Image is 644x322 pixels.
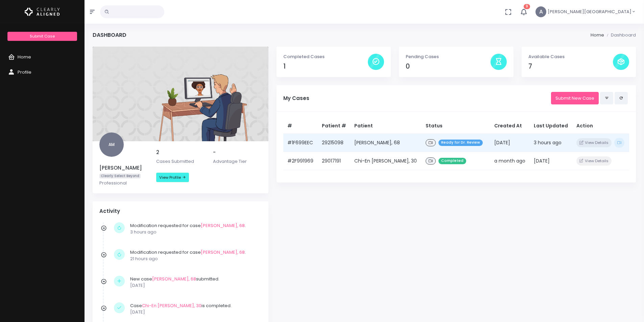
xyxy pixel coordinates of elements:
[350,118,422,134] th: Patient
[572,118,629,134] th: Action
[99,174,141,179] span: Clearly Select Beyond
[528,53,613,60] p: Available Cases
[99,180,148,187] p: Professional
[438,140,483,146] span: Ready for Dr. Review
[201,249,245,255] a: [PERSON_NAME], 68
[130,302,258,316] div: Case is completed.
[130,282,258,289] p: [DATE]
[99,208,262,214] h4: Activity
[130,222,258,236] div: Modification requested for case .
[130,255,258,262] p: 21 hours ago
[283,95,551,101] h5: My Cases
[156,173,189,182] a: View Profile
[350,133,422,152] td: [PERSON_NAME], 68
[318,133,351,152] td: 29215098
[130,229,258,236] p: 3 hours ago
[551,92,599,104] a: Submit New Case
[213,149,262,155] h5: -
[25,5,60,19] img: Logo Horizontal
[318,118,351,134] th: Patient #
[7,32,77,41] a: Submit Case
[142,302,201,309] a: Chi-En [PERSON_NAME], 30
[576,138,611,147] button: View Details
[213,158,262,165] p: Advantage Tier
[18,69,31,75] span: Profile
[93,32,126,38] h4: Dashboard
[130,249,258,262] div: Modification requested for case .
[130,309,258,316] p: [DATE]
[422,118,490,134] th: Status
[524,4,530,9] span: 9
[283,152,318,170] td: #2F991969
[530,152,572,170] td: [DATE]
[283,53,368,60] p: Completed Cases
[152,276,196,282] a: [PERSON_NAME], 68
[438,158,466,164] span: Completed
[576,156,611,166] button: View Details
[156,149,205,155] h5: 2
[604,32,636,39] li: Dashboard
[406,63,490,70] h4: 0
[490,133,530,152] td: [DATE]
[548,8,631,15] span: [PERSON_NAME][GEOGRAPHIC_DATA]
[201,222,245,229] a: [PERSON_NAME], 68
[535,6,546,17] span: A
[528,63,613,70] h4: 7
[530,133,572,152] td: 3 hours ago
[350,152,422,170] td: Chi-En [PERSON_NAME], 30
[490,118,530,134] th: Created At
[99,165,148,171] h5: [PERSON_NAME]
[99,132,124,157] span: AM
[18,54,31,60] span: Home
[283,118,318,134] th: #
[591,32,604,39] li: Home
[30,33,55,39] span: Submit Case
[490,152,530,170] td: a month ago
[318,152,351,170] td: 29017191
[283,63,368,70] h4: 1
[130,276,258,289] div: New case submitted.
[156,158,205,165] p: Cases Submitted
[283,133,318,152] td: #1F699EEC
[530,118,572,134] th: Last Updated
[406,53,490,60] p: Pending Cases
